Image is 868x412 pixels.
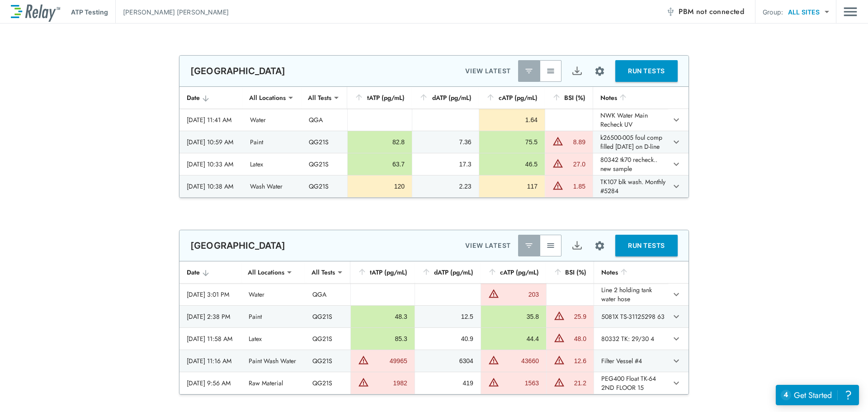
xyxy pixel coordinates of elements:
[546,241,555,250] img: View All
[358,312,407,321] div: 48.3
[552,180,563,191] img: Warning
[552,92,585,103] div: BSI (%)
[669,353,684,369] button: expand row
[554,310,565,321] img: Warning
[501,356,539,365] div: 43660
[190,66,286,76] p: [GEOGRAPHIC_DATA]
[305,263,341,281] div: All Tests
[571,240,583,251] img: Export Icon
[571,66,583,77] img: Export Icon
[501,290,539,299] div: 203
[241,350,305,372] td: Paint Wash Water
[241,328,305,350] td: Latex
[615,235,678,256] button: RUN TESTS
[546,66,555,76] img: View All
[588,59,612,83] button: Site setup
[666,7,675,16] img: Offline Icon
[355,137,405,147] div: 82.8
[669,375,684,391] button: expand row
[524,241,533,250] img: Latest
[241,306,305,327] td: Paint
[486,115,538,124] div: 1.64
[187,334,234,343] div: [DATE] 11:58 AM
[179,261,241,284] th: Date
[488,288,499,299] img: Warning
[669,309,684,324] button: expand row
[305,328,350,350] td: QG21S
[422,356,473,365] div: 6304
[187,137,236,147] div: [DATE] 10:59 AM
[243,89,292,107] div: All Locations
[302,109,347,131] td: QGA
[552,136,563,147] img: Warning
[566,160,585,169] div: 27.0
[179,87,689,198] table: sticky table
[763,7,783,17] p: Group:
[422,267,473,278] div: dATP (pg/mL)
[243,175,302,197] td: Wash Water
[419,92,472,103] div: dATP (pg/mL)
[465,240,511,251] p: VIEW LATEST
[601,267,661,278] div: Notes
[594,66,605,77] img: Settings Icon
[567,334,586,343] div: 48.0
[524,66,533,76] img: Latest
[355,182,405,191] div: 120
[594,284,668,305] td: Line 2 holding tank water hose
[187,160,236,169] div: [DATE] 10:33 AM
[488,312,539,321] div: 35.8
[241,284,305,305] td: Water
[179,87,243,109] th: Date
[358,267,407,278] div: tATP (pg/mL)
[594,240,605,251] img: Settings Icon
[422,379,473,388] div: 419
[669,287,684,302] button: expand row
[669,112,684,128] button: expand row
[501,379,539,388] div: 1563
[355,160,405,169] div: 63.7
[187,379,234,388] div: [DATE] 9:56 AM
[187,356,234,365] div: [DATE] 11:16 AM
[422,334,473,343] div: 40.9
[422,312,473,321] div: 12.5
[554,332,565,343] img: Warning
[594,328,668,350] td: 80332 TK: 29/30 4
[554,355,565,365] img: Warning
[486,160,538,169] div: 46.5
[488,355,499,365] img: Warning
[486,137,538,147] div: 75.5
[844,3,857,20] img: Drawer Icon
[371,379,407,388] div: 1982
[615,60,678,82] button: RUN TESTS
[593,131,668,153] td: k26500-005 foul comp filled [DATE] on D-line
[669,179,684,194] button: expand row
[420,160,472,169] div: 17.3
[488,377,499,388] img: Warning
[243,131,302,153] td: Paint
[241,372,305,394] td: Raw Material
[243,109,302,131] td: Water
[243,153,302,175] td: Latex
[302,131,347,153] td: QG21S
[420,137,472,147] div: 7.36
[679,5,744,18] span: PBM
[486,92,538,103] div: cATP (pg/mL)
[669,134,684,150] button: expand row
[187,312,234,321] div: [DATE] 2:38 PM
[776,385,859,405] iframe: Resource center
[593,153,668,175] td: 80342 tk70 recheck.. new sample
[371,356,407,365] div: 49965
[594,350,668,372] td: Filter Vessel #4
[302,153,347,175] td: QG21S
[553,267,586,278] div: BSI (%)
[305,284,350,305] td: QGA
[302,89,338,107] div: All Tests
[669,331,684,346] button: expand row
[486,182,538,191] div: 117
[305,372,350,394] td: QG21S
[567,356,586,365] div: 12.6
[593,175,668,197] td: TK107 blk wash. Monthly #5284
[554,377,565,388] img: Warning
